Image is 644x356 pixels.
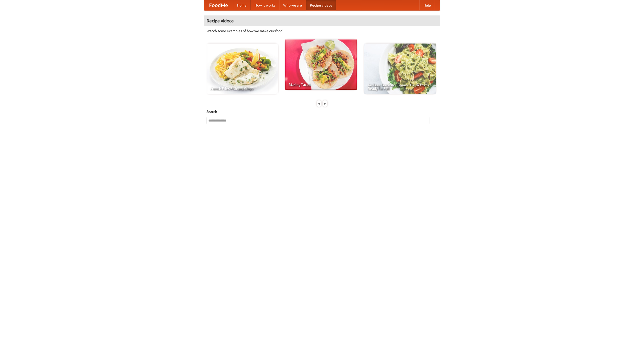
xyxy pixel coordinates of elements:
[368,83,432,90] span: An Easy, Summery Tomato Pasta That's Ready for Fall
[285,39,357,90] a: Making Tacos
[207,28,437,33] p: Watch some examples of how we make our food!
[317,100,321,107] div: «
[279,0,306,10] a: Who we are
[306,0,336,10] a: Recipe videos
[233,0,251,10] a: Home
[207,109,437,114] h5: Search
[251,0,279,10] a: How it works
[204,0,233,10] a: FoodMe
[204,16,440,26] h4: Recipe videos
[289,83,353,86] span: Making Tacos
[207,44,278,94] a: French Fries Fish and Chips
[364,44,436,94] a: An Easy, Summery Tomato Pasta That's Ready for Fall
[323,100,327,107] div: »
[419,0,435,10] a: Help
[210,87,274,90] span: French Fries Fish and Chips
